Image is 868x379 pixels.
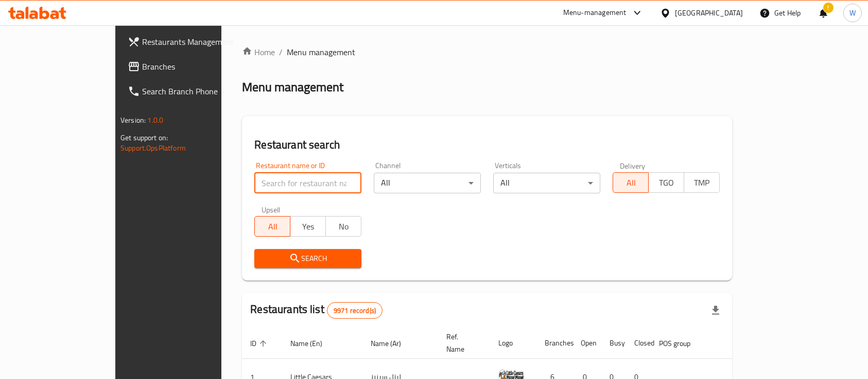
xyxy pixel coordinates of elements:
[120,141,186,155] a: Support.OpsPlatform
[572,327,601,359] th: Open
[142,85,252,97] span: Search Branch Phone
[684,172,720,193] button: TMP
[290,216,326,237] button: Yes
[626,327,651,359] th: Closed
[330,219,357,234] span: No
[254,137,720,153] h2: Restaurant search
[259,219,286,234] span: All
[536,327,572,359] th: Branches
[688,175,716,190] span: TMP
[653,175,680,190] span: TGO
[490,327,536,359] th: Logo
[446,331,478,355] span: Ref. Name
[849,7,856,19] span: W
[120,131,168,144] span: Get support on:
[262,206,281,213] label: Upsell
[119,54,261,79] a: Branches
[279,46,283,58] li: /
[254,216,290,237] button: All
[119,79,261,104] a: Search Branch Phone
[327,302,383,319] div: Total records count
[147,113,163,127] span: 1.0.0
[120,113,146,127] span: Version:
[703,298,728,323] div: Export file
[254,249,361,268] button: Search
[620,162,646,169] label: Delivery
[290,337,336,350] span: Name (En)
[675,7,743,19] div: [GEOGRAPHIC_DATA]
[254,173,361,193] input: Search for restaurant name or ID..
[242,79,343,95] h2: Menu management
[325,216,361,237] button: No
[613,172,649,193] button: All
[287,46,355,58] span: Menu management
[327,306,382,316] span: 9971 record(s)
[371,337,414,350] span: Name (Ar)
[263,252,353,265] span: Search
[142,60,252,73] span: Branches
[294,219,322,234] span: Yes
[250,302,383,319] h2: Restaurants list
[601,327,626,359] th: Busy
[617,175,645,190] span: All
[374,173,481,193] div: All
[563,7,627,19] div: Menu-management
[119,29,261,54] a: Restaurants Management
[648,172,684,193] button: TGO
[493,173,600,193] div: All
[142,36,252,48] span: Restaurants Management
[659,337,704,350] span: POS group
[242,46,732,58] nav: breadcrumb
[250,337,270,350] span: ID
